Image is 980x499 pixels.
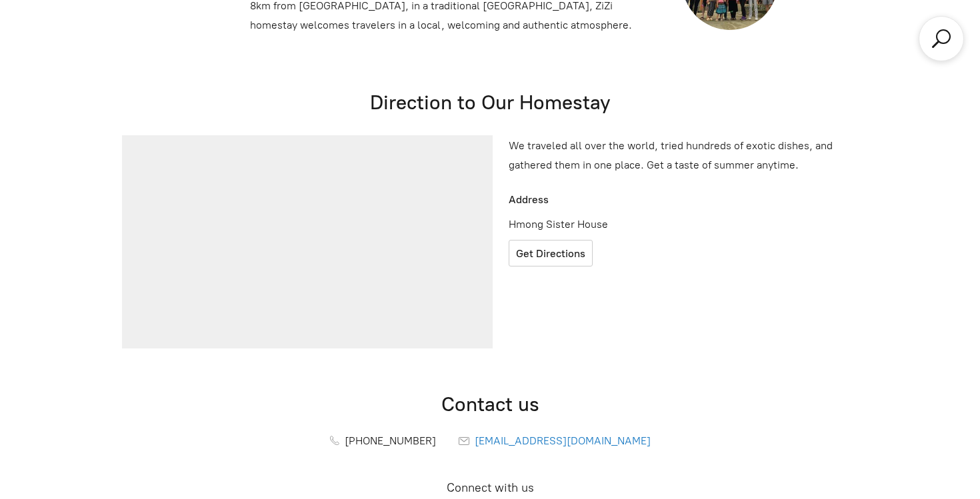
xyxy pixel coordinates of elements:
[122,135,493,348] iframe: Location on map
[509,137,858,175] p: We traveled all over the world, tried hundreds of exotic dishes, and gathered them in one place. ...
[459,434,651,447] a: [EMAIL_ADDRESS][DOMAIN_NAME]
[345,434,436,447] span: [PHONE_NUMBER]
[117,89,863,115] h2: Direction to Our Homestay
[330,434,436,447] a: [PHONE_NUMBER]
[929,27,953,51] a: Search products
[117,391,863,417] h2: Contact us
[503,191,681,210] p: Address
[475,434,651,447] span: [EMAIL_ADDRESS][DOMAIN_NAME]
[509,240,593,266] a: Get Directions
[503,215,681,235] p: Hmong Sister House
[516,247,585,260] span: Get Directions
[117,480,863,496] h3: Connect with us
